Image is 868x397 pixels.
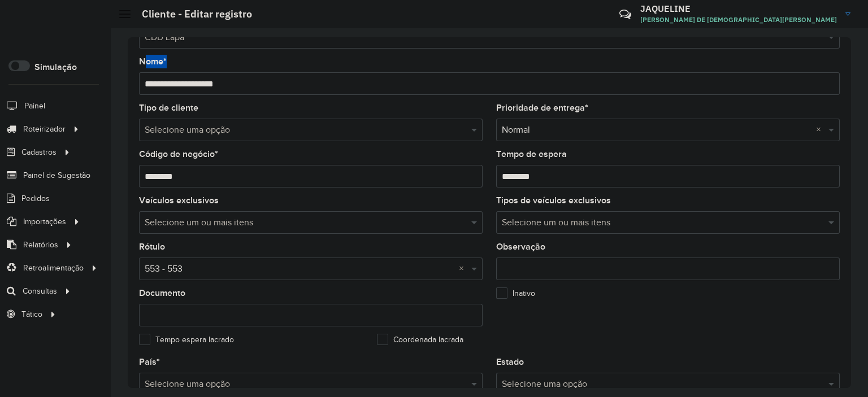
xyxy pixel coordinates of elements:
a: Contato Rápido [613,2,637,27]
label: Observação [496,240,545,254]
label: Código de negócio [139,147,218,161]
span: Painel de Sugestão [23,169,90,181]
label: Tipos de veículos exclusivos [496,194,611,207]
span: Clear all [816,123,826,137]
span: [PERSON_NAME] DE [DEMOGRAPHIC_DATA][PERSON_NAME] [640,15,837,25]
label: Coordenada lacrada [377,334,463,346]
label: País [139,355,160,369]
label: Prioridade de entrega [496,101,588,115]
label: Veículos exclusivos [139,194,219,207]
span: Pedidos [21,193,50,204]
label: Nome [139,55,167,68]
label: Inativo [496,287,535,299]
label: Documento [139,286,185,300]
span: Painel [24,100,45,112]
span: Cadastros [21,146,57,158]
span: Tático [21,308,42,320]
label: Rótulo [139,240,165,254]
span: Roteirizador [23,123,66,135]
span: Consultas [23,285,57,297]
span: Retroalimentação [23,262,84,274]
label: Tempo espera lacrado [139,334,234,346]
span: Importações [23,216,66,228]
label: Tempo de espera [496,147,567,161]
h2: Cliente - Editar registro [131,8,252,20]
span: Clear all [459,262,468,276]
span: Relatórios [23,239,58,251]
label: Estado [496,355,524,369]
label: Simulação [34,60,77,74]
label: Tipo de cliente [139,101,198,115]
h3: JAQUELINE [640,3,837,14]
